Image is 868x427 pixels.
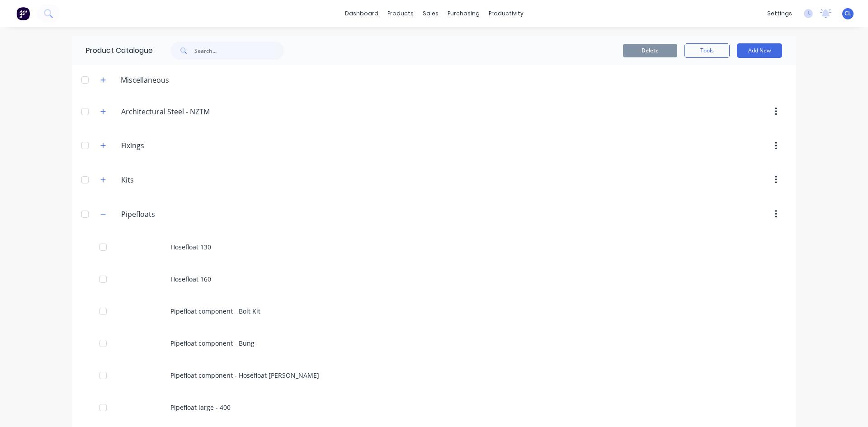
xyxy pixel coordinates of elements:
[72,359,796,391] div: Pipefloat component - Hosefloat [PERSON_NAME]
[121,106,228,117] input: Enter category name
[383,7,418,20] div: products
[121,209,228,220] input: Enter category name
[113,75,176,85] div: Miscellaneous
[763,7,797,20] div: settings
[844,9,851,18] span: CL
[121,174,228,185] input: Enter category name
[72,36,153,65] div: Product Catalogue
[418,7,443,20] div: sales
[443,7,484,20] div: purchasing
[484,7,528,20] div: productivity
[737,43,782,58] button: Add New
[684,43,730,58] button: Tools
[16,7,30,20] img: Factory
[72,263,796,295] div: Hosefloat 160
[72,295,796,327] div: Pipefloat component - Bolt Kit
[72,231,796,263] div: Hosefloat 130
[623,44,677,57] button: Delete
[194,42,284,60] input: Search...
[121,140,228,151] input: Enter category name
[72,327,796,359] div: Pipefloat component - Bung
[340,7,383,20] a: dashboard
[72,391,796,423] div: Pipefloat large - 400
